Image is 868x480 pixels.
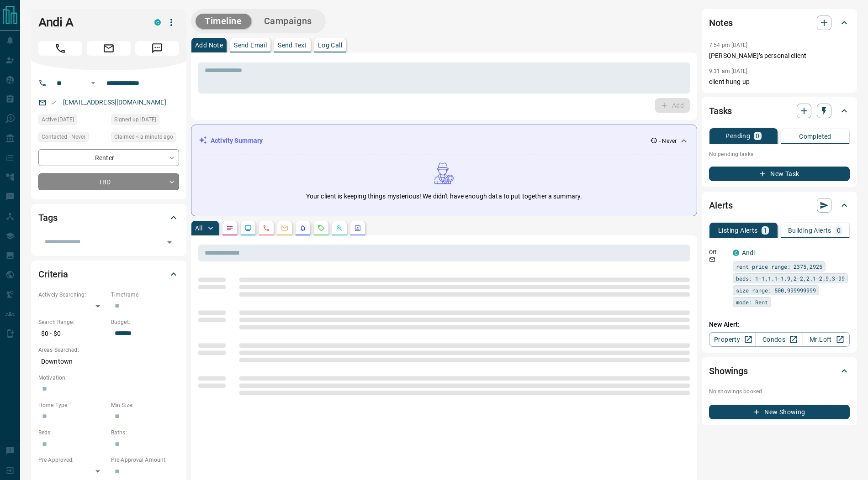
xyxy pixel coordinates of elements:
[837,227,841,234] p: 0
[709,360,850,382] div: Showings
[709,42,748,48] p: 7:54 pm [DATE]
[38,374,179,382] p: Motivation:
[709,167,850,181] button: New Task
[38,346,179,354] p: Areas Searched:
[114,115,156,124] span: Signed up [DATE]
[63,99,166,106] a: [EMAIL_ADDRESS][DOMAIN_NAME]
[709,12,850,34] div: Notes
[42,115,74,124] span: Active [DATE]
[38,15,141,30] h1: Andi A
[50,99,57,106] svg: Email Valid
[763,227,767,234] p: 1
[135,41,179,56] span: Message
[788,227,831,234] p: Building Alerts
[709,147,850,161] p: No pending tasks
[736,262,822,271] span: rent price range: 2375,2925
[114,132,173,141] span: Claimed < a minute ago
[38,456,106,464] p: Pre-Approved:
[659,137,677,145] p: - Never
[718,227,758,234] p: Listing Alerts
[196,14,251,29] button: Timeline
[736,286,816,295] span: size range: 500,999999999
[111,318,179,326] p: Budget:
[709,16,733,30] h2: Notes
[354,224,361,232] svg: Agent Actions
[163,236,176,249] button: Open
[211,136,263,146] p: Activity Summary
[154,19,161,26] div: condos.ca
[709,194,850,216] div: Alerts
[709,77,850,87] p: client hung up
[736,297,768,307] span: mode: Rent
[709,405,850,419] button: New Showing
[199,132,689,149] div: Activity Summary- Never
[336,224,343,232] svg: Opportunities
[299,224,307,232] svg: Listing Alerts
[38,428,106,437] p: Beds:
[38,326,106,341] p: $0 - $0
[742,249,755,256] a: Andi
[318,224,325,232] svg: Requests
[38,318,106,326] p: Search Range:
[88,78,99,89] button: Open
[709,387,850,396] p: No showings booked
[38,173,179,190] div: TBD
[709,104,732,118] h2: Tasks
[756,133,759,139] p: 0
[263,224,270,232] svg: Calls
[709,100,850,122] div: Tasks
[709,51,850,61] p: [PERSON_NAME]’s personal client
[38,115,106,127] div: Tue Dec 25 2018
[38,41,82,56] span: Call
[709,320,850,329] p: New Alert:
[87,41,131,56] span: Email
[709,364,748,378] h2: Showings
[709,332,756,347] a: Property
[38,291,106,299] p: Actively Searching:
[799,133,831,140] p: Completed
[756,332,803,347] a: Condos
[725,133,750,139] p: Pending
[38,207,179,229] div: Tags
[736,274,845,283] span: beds: 1-1,1.1-1.9,2-2,2.1-2.9,3-99
[38,401,106,409] p: Home Type:
[38,149,179,166] div: Renter
[195,225,202,231] p: All
[803,332,850,347] a: Mr.Loft
[38,263,179,285] div: Criteria
[111,428,179,437] p: Baths:
[255,14,321,29] button: Campaigns
[278,42,307,48] p: Send Text
[709,256,715,263] svg: Email
[318,42,342,48] p: Log Call
[38,354,179,369] p: Downtown
[709,68,748,74] p: 9:31 am [DATE]
[111,456,179,464] p: Pre-Approval Amount:
[42,132,85,141] span: Contacted - Never
[709,248,727,256] p: Off
[38,267,68,282] h2: Criteria
[281,224,288,232] svg: Emails
[306,192,582,201] p: Your client is keeping things mysterious! We didn't have enough data to put together a summary.
[38,210,57,225] h2: Tags
[226,224,233,232] svg: Notes
[244,224,252,232] svg: Lead Browsing Activity
[111,291,179,299] p: Timeframe:
[111,132,179,145] div: Mon Oct 13 2025
[111,401,179,409] p: Min Size:
[234,42,267,48] p: Send Email
[195,42,223,48] p: Add Note
[111,115,179,127] div: Tue Dec 25 2018
[733,250,739,256] div: condos.ca
[709,198,733,213] h2: Alerts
